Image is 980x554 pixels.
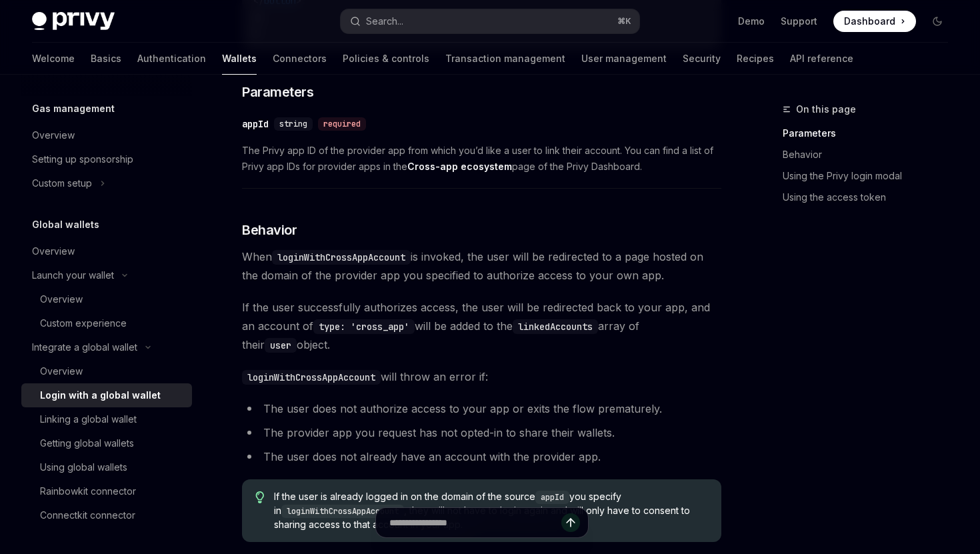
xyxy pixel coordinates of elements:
[844,15,895,28] span: Dashboard
[40,291,83,307] div: Overview
[32,175,92,191] div: Custom setup
[242,221,297,239] span: Behavior
[783,165,959,187] a: Using the Privy login modal
[255,491,265,503] svg: Tip
[242,367,721,386] span: will throw an error if:
[32,267,114,283] div: Launch your wallet
[561,513,580,532] button: Send message
[738,15,765,28] a: Demo
[21,431,192,455] a: Getting global wallets
[265,338,297,353] code: user
[40,387,161,403] div: Login with a global wallet
[535,491,569,504] code: appId
[341,9,639,33] button: Search...⌘K
[927,11,948,32] button: Toggle dark mode
[137,43,206,75] a: Authentication
[683,43,721,75] a: Security
[242,117,269,131] div: appId
[279,119,307,129] span: string
[32,101,115,117] h5: Gas management
[273,43,327,75] a: Connectors
[21,359,192,383] a: Overview
[32,127,75,143] div: Overview
[313,319,415,334] code: type: 'cross_app'
[32,12,115,31] img: dark logo
[40,507,135,523] div: Connectkit connector
[21,147,192,171] a: Setting up sponsorship
[40,363,83,379] div: Overview
[737,43,774,75] a: Recipes
[445,43,565,75] a: Transaction management
[274,490,708,531] span: If the user is already logged in on the domain of the source you specify in , they will not have ...
[783,144,959,165] a: Behavior
[833,11,916,32] a: Dashboard
[40,459,127,475] div: Using global wallets
[242,247,721,285] span: When is invoked, the user will be redirected to a page hosted on the domain of the provider app y...
[32,243,75,259] div: Overview
[21,407,192,431] a: Linking a global wallet
[21,287,192,311] a: Overview
[783,187,959,208] a: Using the access token
[222,43,257,75] a: Wallets
[242,370,381,385] code: loginWithCrossAppAccount
[40,411,137,427] div: Linking a global wallet
[21,479,192,503] a: Rainbowkit connector
[513,319,598,334] code: linkedAccounts
[32,43,75,75] a: Welcome
[242,399,721,418] li: The user does not authorize access to your app or exits the flow prematurely.
[21,503,192,527] a: Connectkit connector
[781,15,817,28] a: Support
[343,43,429,75] a: Policies & controls
[242,143,721,175] span: The Privy app ID of the provider app from which you’d like a user to link their account. You can ...
[242,447,721,466] li: The user does not already have an account with the provider app.
[21,311,192,335] a: Custom experience
[40,315,127,331] div: Custom experience
[407,161,512,172] strong: Cross-app ecosystem
[21,123,192,147] a: Overview
[40,483,136,499] div: Rainbowkit connector
[21,455,192,479] a: Using global wallets
[91,43,121,75] a: Basics
[40,435,134,451] div: Getting global wallets
[783,123,959,144] a: Parameters
[790,43,853,75] a: API reference
[617,16,631,27] span: ⌘ K
[32,151,133,167] div: Setting up sponsorship
[32,217,99,233] h5: Global wallets
[796,101,856,117] span: On this page
[21,239,192,263] a: Overview
[581,43,667,75] a: User management
[366,13,403,29] div: Search...
[272,250,411,265] code: loginWithCrossAppAccount
[242,298,721,354] span: If the user successfully authorizes access, the user will be redirected back to your app, and an ...
[32,339,137,355] div: Integrate a global wallet
[242,423,721,442] li: The provider app you request has not opted-in to share their wallets.
[242,83,313,101] span: Parameters
[318,117,366,131] div: required
[21,383,192,407] a: Login with a global wallet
